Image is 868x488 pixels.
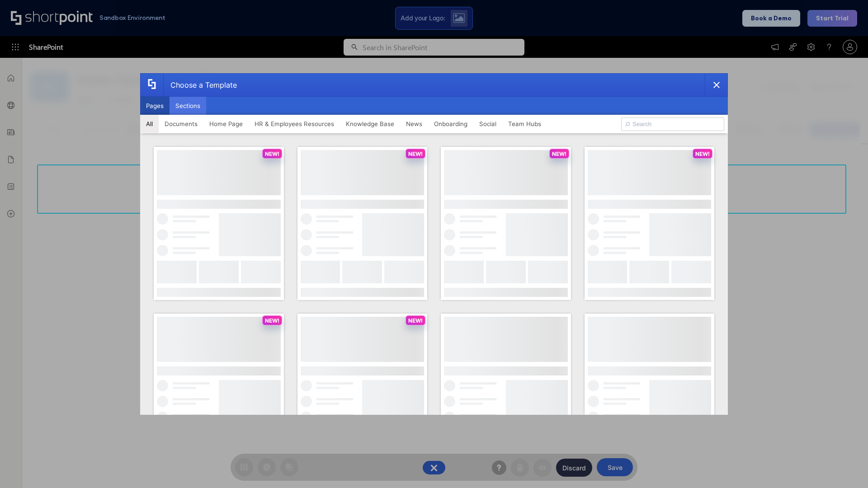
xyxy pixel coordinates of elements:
[265,317,279,324] p: NEW!
[170,97,206,115] button: Sections
[473,115,502,133] button: Social
[265,150,279,157] p: NEW!
[400,115,428,133] button: News
[249,115,340,133] button: HR & Employees Resources
[340,115,400,133] button: Knowledge Base
[408,150,423,157] p: NEW!
[408,317,423,324] p: NEW!
[552,150,566,157] p: NEW!
[159,115,203,133] button: Documents
[140,97,170,115] button: Pages
[203,115,249,133] button: Home Page
[823,445,868,488] iframe: Chat Widget
[163,74,237,96] div: Choose a Template
[428,115,473,133] button: Onboarding
[621,117,724,131] input: Search
[695,150,710,157] p: NEW!
[140,115,159,133] button: All
[502,115,547,133] button: Team Hubs
[140,73,728,415] div: template selector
